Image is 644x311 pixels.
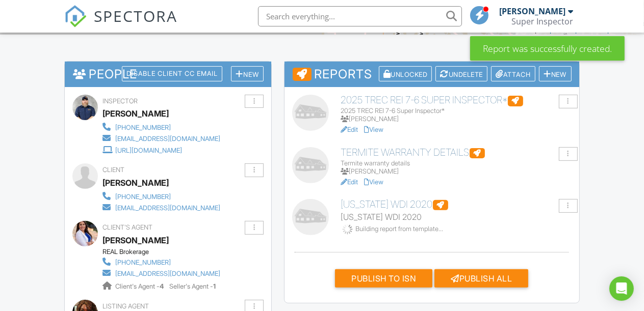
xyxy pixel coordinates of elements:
div: [PERSON_NAME] [102,233,169,248]
a: [URL][DOMAIN_NAME] [102,144,220,155]
div: [PHONE_NUMBER] [115,259,171,267]
div: Termite warranty details [341,159,572,167]
a: 2025 TREC REI 7-6 Super Inspector* 2025 TREC REI 7-6 Super Inspector* [PERSON_NAME] [341,95,572,123]
img: The Best Home Inspection Software - Spectora [64,5,87,27]
div: Unlocked [379,66,432,82]
a: [EMAIL_ADDRESS][DOMAIN_NAME] [102,267,220,278]
a: [EMAIL_ADDRESS][DOMAIN_NAME] [102,202,220,213]
div: [URL][DOMAIN_NAME] [115,147,182,155]
h3: People [65,62,271,87]
strong: 4 [160,282,164,290]
strong: 1 [213,282,216,290]
img: loading-93afd81d04378562ca97960a6d0abf470c8f8241ccf6a1b4da771bf876922d1b.gif [341,223,354,236]
a: [EMAIL_ADDRESS][DOMAIN_NAME] [102,132,220,144]
span: Client's Agent [102,223,152,231]
div: Report was successfully created. [470,36,625,61]
div: [PERSON_NAME] [341,115,572,123]
div: New [231,66,264,82]
div: Super Inspector [511,16,573,26]
div: Undelete [435,66,487,82]
a: Termite warranty details Termite warranty details [PERSON_NAME] [341,147,572,176]
div: [EMAIL_ADDRESS][DOMAIN_NAME] [115,135,220,143]
span: Client [102,166,124,174]
div: [EMAIL_ADDRESS][DOMAIN_NAME] [115,270,220,278]
div: Publish All [434,269,528,288]
a: Edit [341,126,358,133]
div: [EMAIL_ADDRESS][DOMAIN_NAME] [115,204,220,212]
span: Inspector [102,97,138,105]
a: Edit [341,178,358,186]
a: SPECTORA [64,14,177,35]
div: Building report from template... [356,225,444,233]
div: REAL Brokerage [102,248,228,256]
a: [PHONE_NUMBER] [102,190,220,202]
a: [PHONE_NUMBER] [102,256,220,267]
h6: Termite warranty details [341,147,572,158]
div: [PERSON_NAME] [341,167,572,176]
div: [PERSON_NAME] [102,106,169,121]
div: New [539,66,572,82]
span: SPECTORA [94,5,177,26]
h6: [US_STATE] WDI 2020 [341,199,572,210]
div: [PERSON_NAME] [102,175,169,190]
a: View [365,126,384,133]
div: [US_STATE] WDI 2020 [341,211,572,222]
a: [PHONE_NUMBER] [102,121,220,132]
div: Attach [491,66,535,82]
div: Disable Client CC Email [122,66,222,81]
span: Listing Agent [102,302,149,310]
div: [PHONE_NUMBER] [115,193,171,201]
div: Open Intercom Messenger [609,276,634,301]
span: Seller's Agent - [169,282,216,290]
div: Publish to ISN [335,269,432,288]
div: [PERSON_NAME] [499,6,565,16]
input: Search everything... [258,6,462,26]
div: 2025 TREC REI 7-6 Super Inspector* [341,107,572,115]
span: Client's Agent - [115,282,165,290]
div: [PHONE_NUMBER] [115,124,171,132]
a: View [365,178,384,186]
h3: Reports [285,62,579,87]
h6: 2025 TREC REI 7-6 Super Inspector* [341,95,572,106]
